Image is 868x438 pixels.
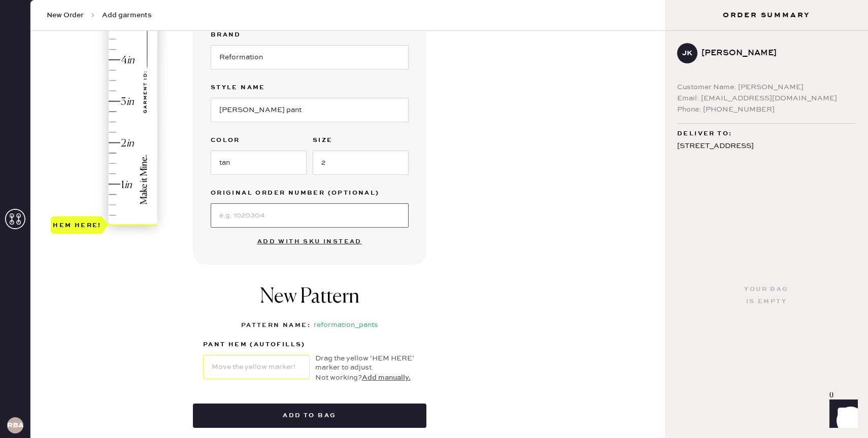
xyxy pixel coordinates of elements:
[47,10,84,20] span: New Order
[315,354,416,372] div: Drag the yellow ‘HEM HERE’ marker to adjust.
[665,10,868,20] h3: Order Summary
[702,47,848,59] div: [PERSON_NAME]
[7,422,23,429] h3: RBA
[315,372,416,383] div: Not working?
[53,219,102,231] div: Hem here!
[677,128,732,140] span: Deliver to:
[677,93,856,104] div: Email: [EMAIL_ADDRESS][DOMAIN_NAME]
[241,319,311,332] div: Pattern Name :
[102,10,152,20] span: Add garments
[211,98,409,122] input: e.g. Daisy 2 Pocket
[260,285,359,319] h1: New Pattern
[362,372,411,383] button: Add manually.
[677,104,856,115] div: Phone: [PHONE_NUMBER]
[211,82,409,94] label: Style name
[251,232,368,252] button: Add with SKU instead
[682,50,692,57] h3: jk
[211,45,409,69] input: Brand name
[211,29,409,41] label: Brand
[193,404,426,428] button: Add to bag
[744,283,788,308] div: Your bag is empty
[820,392,863,436] iframe: Front Chat
[313,134,409,147] label: Size
[677,82,856,93] div: Customer Name: [PERSON_NAME]
[203,355,310,379] input: Move the yellow marker!
[211,151,307,175] input: e.g. Navy
[203,339,310,351] label: pant hem (autofills)
[313,151,409,175] input: e.g. 30R
[314,319,378,332] div: reformation_pants
[677,140,856,178] div: [STREET_ADDRESS] apt 27P [US_STATE] , NY 10038
[211,203,409,228] input: e.g. 1020304
[211,187,409,199] label: Original Order Number (Optional)
[211,134,307,147] label: Color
